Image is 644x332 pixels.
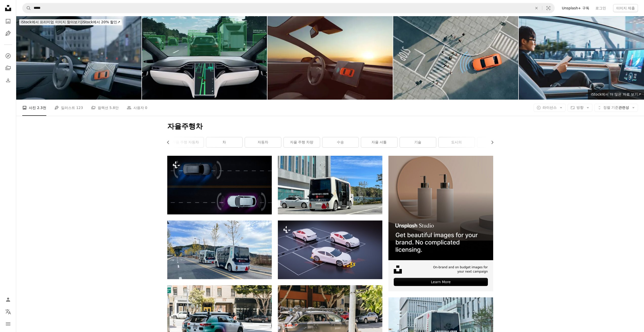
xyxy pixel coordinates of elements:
[388,156,493,291] a: On-brand and on budget images for your next campaignLearn More
[245,137,281,147] a: 자동차
[3,63,13,73] a: 컬렉션
[542,3,554,13] button: 시각적 검색
[519,16,644,100] img: 미래지향적인 개념: 자율 주행 제로 배기가스 자동차에 앉아있는 동안 안경 읽기 노트북과 증강 현실 화면에서 뉴스를 시청하는 잘생긴 세련된 일본 사업가.
[588,90,644,100] a: iStock에서 더 많은 자료 보기↗
[167,318,272,322] a: 거리에 앉아있는 차
[394,278,488,286] div: Learn More
[576,105,584,109] span: 방향
[400,137,436,147] a: 기술
[284,137,320,147] a: 자율 주행 차량
[145,105,147,110] span: 0
[267,16,393,100] img: 무인 혁명: 럭셔리한 기술 중심의 자동차 인테리어
[559,4,592,12] a: Unsplash+ 구독
[388,156,493,260] img: file-1715714113747-b8b0561c490eimage
[3,319,13,329] button: 메뉴
[206,137,242,147] a: 차
[477,137,513,147] a: 기동성
[91,100,119,116] a: 컬렉션 5.8만
[167,156,272,214] img: 도로를 달리는 자동차의 조감도
[167,122,493,131] h1: 자율주행차
[322,137,359,147] a: 수송
[439,137,475,147] a: 도시의
[394,265,402,274] img: file-1631678316303-ed18b8b5cb9cimage
[167,137,173,147] button: 목록을 왼쪽으로 스크롤
[568,104,592,112] button: 방향
[76,105,83,110] span: 123
[592,4,609,12] a: 로그인
[167,220,272,279] img: 도로 위의 버스
[613,4,638,12] button: 이미지 제출
[388,324,493,329] a: 거리를 운전하는 버스
[3,28,13,38] a: 일러스트
[21,20,120,24] span: iStock에서 20% 할인 ↗
[3,51,13,61] a: 탐색
[16,16,141,100] img: 도시 주행의 재정의: 미래형 자율주행 자동차의 내부
[603,105,618,109] span: 정렬 기준
[603,105,629,110] span: 관련성
[430,265,488,274] span: On-brand and on budget images for your next campaign
[591,92,641,96] span: iStock에서 더 많은 자료 보기 ↗
[534,104,566,112] button: 라이선스
[3,16,13,26] a: 사진
[168,137,204,147] a: 자율 주행 자동차
[167,248,272,252] a: 도로 위의 버스
[127,100,147,116] a: 사용자 0
[167,183,272,187] a: 도로를 달리는 자동차의 조감도
[278,220,382,279] img: 주차장에 주차된 세 대의 흰색 차량 그룹
[393,16,518,100] img: 자율 주행을 선도하는 최첨단 차량 기술
[278,248,382,252] a: 주차장에 주차된 세 대의 흰색 차량 그룹
[361,137,397,147] a: 자율 셔틀
[488,137,493,147] button: 목록을 오른쪽으로 스크롤
[278,156,382,214] img: 도로 위의 버스와 자동차
[22,3,555,13] form: 사이트 전체에서 이미지 찾기
[278,183,382,187] a: 도로 위의 버스와 자동차
[3,295,13,305] a: 로그인 / 가입
[23,3,31,13] button: Unsplash 검색
[594,104,638,112] button: 정렬 기준관련성
[531,3,542,13] button: 삭제
[543,105,557,109] span: 라이선스
[21,20,82,24] span: iStock에서 프리미엄 이미지 찾아보기 |
[142,16,267,100] img: 자체도 자동차를 운전입니다.
[16,16,125,28] a: iStock에서 프리미엄 이미지 찾아보기|iStock에서 20% 할인↗
[3,307,13,317] button: 언어
[278,318,382,322] a: 차가 길가에 주차되어 있습니다.
[109,105,118,110] span: 5.8만
[3,75,13,85] a: 다운로드 내역
[54,100,83,116] a: 일러스트 123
